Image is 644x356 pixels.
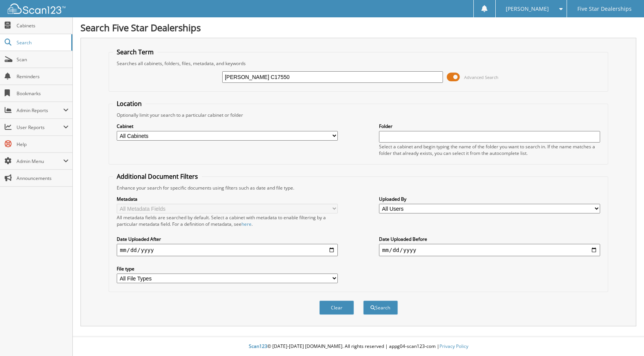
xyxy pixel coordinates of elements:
span: Help [17,141,69,148]
label: Date Uploaded After [117,236,338,242]
button: Search [363,301,398,315]
span: Announcements [17,175,69,181]
div: Searches all cabinets, folders, files, metadata, and keywords [113,60,604,67]
span: [PERSON_NAME] [506,7,549,11]
span: User Reports [17,124,63,131]
label: File type [117,265,338,272]
span: Advanced Search [464,74,498,80]
div: Select a cabinet and begin typing the name of the folder you want to search in. If the name match... [379,143,600,156]
span: Scan [17,56,69,63]
legend: Additional Document Filters [113,172,202,181]
span: Five Star Dealerships [577,7,632,11]
legend: Location [113,99,146,108]
a: Privacy Policy [439,343,468,349]
legend: Search Term [113,48,158,56]
img: scan123-logo-white.svg [8,3,65,14]
h1: Search Five Star Dealerships [80,21,636,34]
label: Metadata [117,196,338,202]
span: Scan123 [249,343,267,349]
button: Clear [319,301,354,315]
div: Optionally limit your search to a particular cabinet or folder [113,112,604,118]
span: Admin Menu [17,158,63,165]
label: Cabinet [117,123,338,129]
input: start [117,244,338,256]
span: Search [17,39,67,46]
label: Uploaded By [379,196,600,202]
input: end [379,244,600,256]
iframe: Chat Widget [605,319,644,356]
span: Bookmarks [17,90,69,97]
label: Folder [379,123,600,129]
span: Cabinets [17,22,69,29]
div: Enhance your search for specific documents using filters such as date and file type. [113,185,604,191]
div: © [DATE]-[DATE] [DOMAIN_NAME]. All rights reserved | appg04-scan123-com | [73,337,644,356]
label: Date Uploaded Before [379,236,600,242]
span: Reminders [17,73,69,80]
span: Admin Reports [17,107,63,114]
div: All metadata fields are searched by default. Select a cabinet with metadata to enable filtering b... [117,214,338,227]
a: here [241,221,252,227]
